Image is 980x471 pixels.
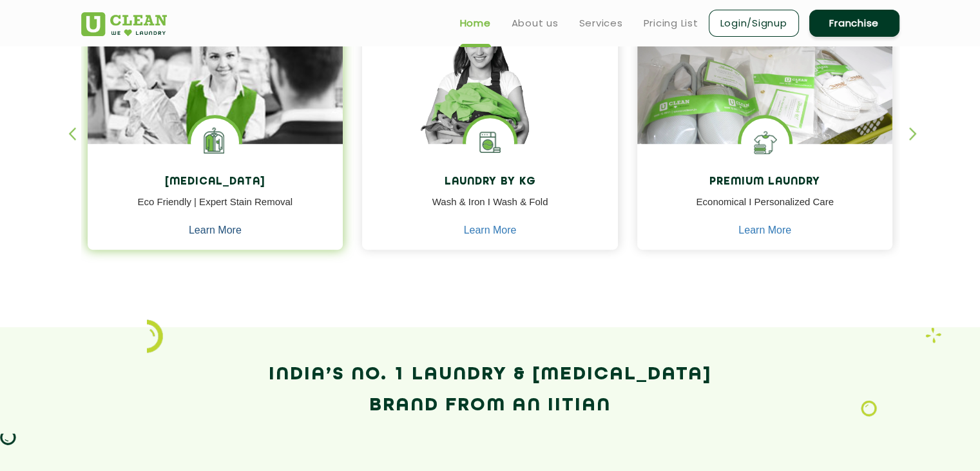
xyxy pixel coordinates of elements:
[372,195,608,224] p: Wash & Iron I Wash & Fold
[809,10,899,37] a: Franchise
[81,359,899,421] h2: India’s No. 1 Laundry & [MEDICAL_DATA] Brand from an IITian
[147,319,163,353] img: icon_2.png
[861,400,877,417] img: Laundry
[97,176,334,188] h4: [MEDICAL_DATA]
[637,10,893,181] img: laundry done shoes and clothes
[512,15,559,31] a: About us
[191,118,239,166] img: Laundry Services near me
[738,225,791,236] a: Learn More
[647,195,883,224] p: Economical I Personalized Care
[97,195,334,224] p: Eco Friendly | Expert Stain Removal
[88,10,343,216] img: Drycleaners near me
[372,176,608,188] h4: Laundry by Kg
[460,15,491,31] a: Home
[81,12,167,36] img: UClean Laundry and Dry Cleaning
[466,118,514,166] img: laundry washing machine
[709,10,799,37] a: Login/Signup
[189,225,242,236] a: Learn More
[644,15,698,31] a: Pricing List
[925,327,941,343] img: Laundry wash and iron
[579,15,623,31] a: Services
[464,225,517,236] a: Learn More
[647,176,883,188] h4: Premium Laundry
[741,118,789,166] img: Shoes Cleaning
[362,10,618,181] img: a girl with laundry basket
